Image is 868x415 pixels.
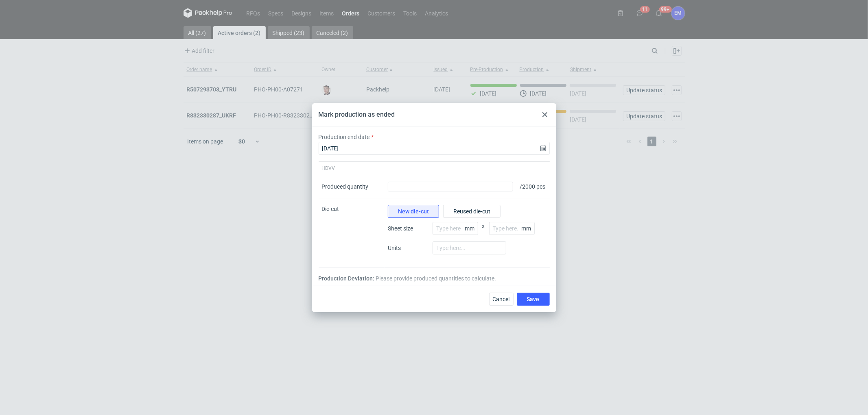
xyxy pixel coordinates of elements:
[319,133,370,141] label: Production end date
[433,241,506,254] input: Type here...
[465,225,478,232] p: mm
[517,293,550,306] button: Save
[489,293,514,306] button: Cancel
[489,222,535,235] input: Type here...
[319,198,385,268] div: Die-cut
[522,225,535,232] p: mm
[388,244,429,252] span: Units
[322,165,335,172] span: HDVV
[388,224,429,232] span: Sheet size
[388,205,439,218] button: New die-cut
[527,296,540,302] span: Save
[453,209,490,214] span: Reused die-cut
[376,274,496,282] span: Please provide produced quantities to calculate.
[433,222,478,235] input: Type here...
[322,183,369,191] div: Produced quantity
[482,222,485,241] span: x
[319,110,395,119] div: Mark production as ended
[398,209,429,214] span: New die-cut
[493,296,510,302] span: Cancel
[516,175,549,198] div: / 2000 pcs
[443,205,501,218] button: Reused die-cut
[319,274,550,282] div: Production Deviation:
